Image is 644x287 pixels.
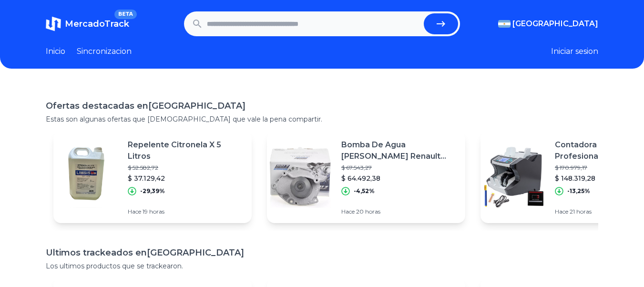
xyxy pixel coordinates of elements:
[46,246,598,259] h1: Ultimos trackeados en [GEOGRAPHIC_DATA]
[354,187,375,195] p: -4,52%
[341,174,458,183] p: $ 64.492,38
[53,132,252,223] a: Featured imageRepelente Citronela X 5 Litros$ 52.582,72$ 37.129,42-29,39%Hace 19 horas
[341,208,458,215] p: Hace 20 horas
[128,164,244,172] p: $ 52.582,72
[114,10,137,19] span: BETA
[341,139,458,162] p: Bomba De Agua [PERSON_NAME] Renault Duster Oroch 2.0 16v Desde 2016
[46,16,129,31] a: MercadoTrackBETA
[46,261,598,271] p: Los ultimos productos que se trackearon.
[128,139,244,162] p: Repelente Citronela X 5 Litros
[53,144,120,211] img: Featured image
[267,132,465,223] a: Featured imageBomba De Agua [PERSON_NAME] Renault Duster Oroch 2.0 16v Desde 2016$ 67.543,27$ 64....
[551,46,598,57] button: Iniciar sesion
[140,187,165,195] p: -29,39%
[128,208,244,215] p: Hace 19 horas
[46,16,61,31] img: MercadoTrack
[65,19,129,29] span: MercadoTrack
[77,46,132,57] a: Sincronizacion
[267,144,334,211] img: Featured image
[498,18,598,30] button: [GEOGRAPHIC_DATA]
[46,114,598,124] p: Estas son algunas ofertas que [DEMOGRAPHIC_DATA] que vale la pena compartir.
[498,20,511,28] img: Argentina
[128,174,244,183] p: $ 37.129,42
[46,99,598,113] h1: Ofertas destacadas en [GEOGRAPHIC_DATA]
[480,144,547,211] img: Featured image
[512,18,598,30] span: [GEOGRAPHIC_DATA]
[341,164,458,172] p: $ 67.543,27
[567,187,590,195] p: -13,25%
[46,46,65,57] a: Inicio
